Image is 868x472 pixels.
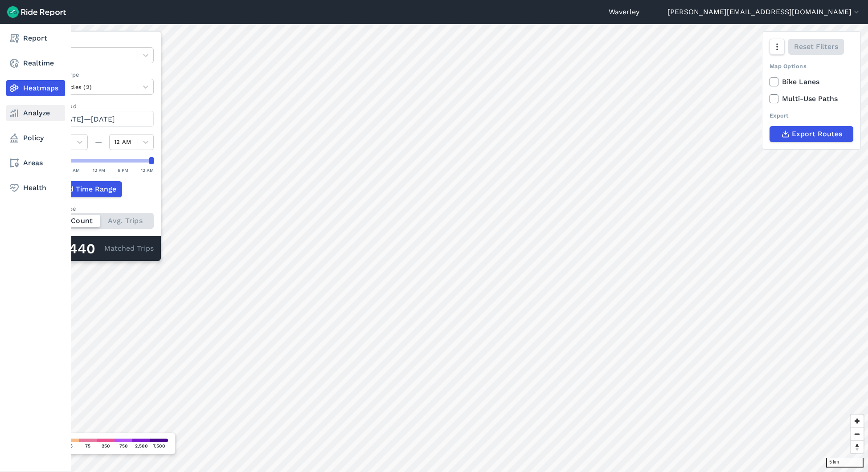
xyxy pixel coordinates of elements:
span: Export Routes [792,129,842,139]
a: Policy [6,130,65,146]
div: 5 km [826,458,864,468]
a: Heatmaps [6,80,65,96]
a: Analyze [6,105,65,121]
div: 12 PM [93,166,105,174]
label: Data Type [43,39,154,47]
button: Reset Filters [788,39,844,55]
div: 12 AM [141,166,154,174]
div: — [88,137,109,147]
div: 6 AM [69,166,80,174]
span: Add Time Range [60,184,116,195]
div: Map Options [770,62,853,70]
a: Areas [6,155,65,171]
span: Reset Filters [794,41,838,52]
div: Matched Trips [36,236,161,261]
button: Add Time Range [43,181,122,197]
div: Count Type [43,204,154,213]
div: Export [770,111,853,120]
div: 153,440 [43,243,104,255]
button: Export Routes [770,126,853,142]
span: [DATE]—[DATE] [60,115,115,123]
a: Report [6,30,65,46]
div: 6 PM [118,166,128,174]
label: Vehicle Type [43,70,154,79]
button: Reset bearing to north [851,440,864,453]
canvas: Map [29,24,868,472]
button: Zoom out [851,427,864,440]
label: Data Period [43,102,154,110]
button: Zoom in [851,415,864,427]
button: [DATE]—[DATE] [43,111,154,127]
img: Ride Report [7,6,66,18]
a: Health [6,180,65,196]
label: Multi-Use Paths [770,94,853,104]
a: Realtime [6,55,65,71]
button: [PERSON_NAME][EMAIL_ADDRESS][DOMAIN_NAME] [667,7,861,17]
label: Bike Lanes [770,77,853,87]
a: Waverley [609,7,639,17]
